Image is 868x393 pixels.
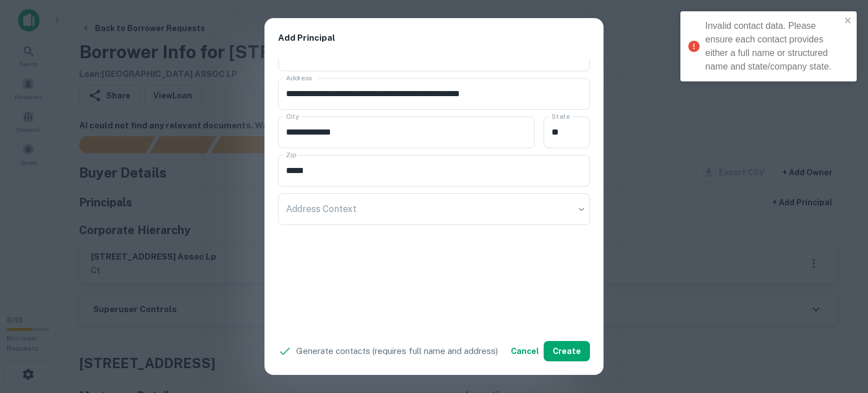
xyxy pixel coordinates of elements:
[552,111,570,121] label: State
[286,111,299,121] label: City
[506,341,544,361] button: Cancel
[544,341,590,361] button: Create
[811,303,868,357] iframe: Chat Widget
[844,16,852,27] button: close
[286,73,312,83] label: Address
[705,19,841,74] div: Invalid contact data. Please ensure each contact provides either a full name or structured name a...
[278,193,590,225] div: ​
[296,344,498,358] p: Generate contacts (requires full name and address)
[286,150,296,159] label: Zip
[264,18,604,58] h2: Add Principal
